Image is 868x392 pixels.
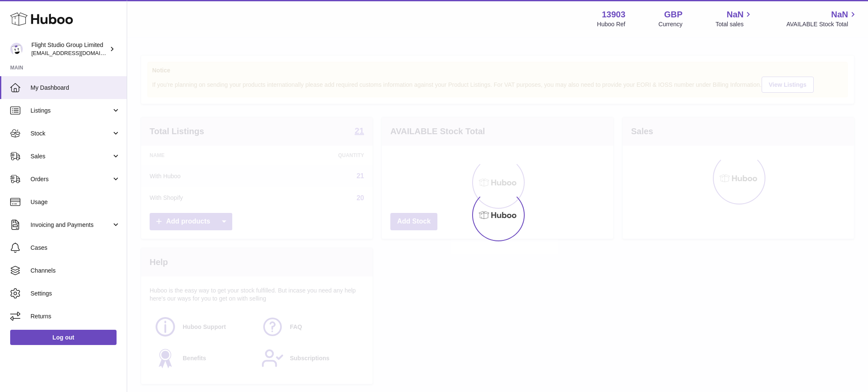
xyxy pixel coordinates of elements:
strong: 13903 [602,9,626,20]
div: Currency [659,20,683,28]
span: Invoicing and Payments [31,221,111,229]
div: Flight Studio Group Limited [31,41,108,57]
span: Listings [31,107,111,115]
img: internalAdmin-13903@internal.huboo.com [10,43,23,55]
span: AVAILABLE Stock Total [786,20,858,28]
span: Cases [31,244,120,252]
div: Huboo Ref [597,20,626,28]
span: My Dashboard [31,84,120,92]
a: Log out [10,330,117,345]
strong: GBP [664,9,682,20]
span: Total sales [715,20,753,28]
span: NaN [831,9,848,20]
span: Channels [31,267,120,275]
span: Returns [31,312,120,320]
span: Orders [31,175,111,183]
span: Usage [31,198,120,206]
a: NaN AVAILABLE Stock Total [786,9,858,28]
span: Settings [31,290,120,298]
span: [EMAIL_ADDRESS][DOMAIN_NAME] [31,50,125,56]
a: NaN Total sales [715,9,753,28]
span: Sales [31,152,111,160]
span: Stock [31,130,111,138]
span: NaN [726,9,743,20]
